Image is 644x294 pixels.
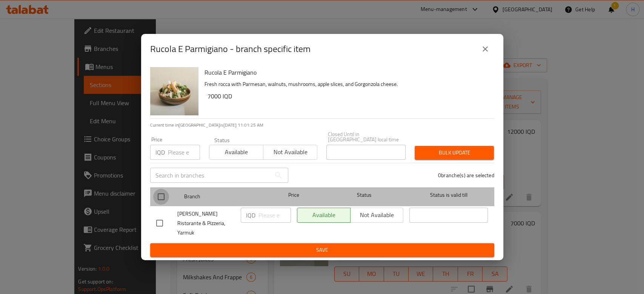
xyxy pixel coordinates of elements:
[415,146,494,160] button: Bulk update
[150,168,271,183] input: Search in branches
[209,145,263,160] button: Available
[204,80,488,89] p: Fresh rocca with Parmesan, walnuts, mushrooms, apple slices, and Gorgonzola cheese.
[246,211,255,220] p: IQD
[150,67,198,115] img: Rucola E Parmigiano
[421,148,488,158] span: Bulk update
[150,43,310,55] h2: Rucola E Parmigiano - branch specific item
[177,209,235,237] span: [PERSON_NAME] Ristorante & Pizzeria, Yarmuk
[207,91,488,101] h6: 7000 IQD
[263,145,317,160] button: Not available
[409,190,488,200] span: Status is valid till
[438,171,494,179] p: 0 branche(s) are selected
[150,122,494,129] p: Current time in [GEOGRAPHIC_DATA] is [DATE] 11:01:25 AM
[156,245,488,255] span: Save
[150,243,494,257] button: Save
[269,190,319,200] span: Price
[212,147,260,158] span: Available
[258,208,291,223] input: Please enter price
[204,67,488,78] h6: Rucola E Parmigiano
[266,147,314,158] span: Not available
[168,145,200,160] input: Please enter price
[184,192,263,201] span: Branch
[155,148,165,157] p: IQD
[476,40,494,58] button: close
[325,190,403,200] span: Status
